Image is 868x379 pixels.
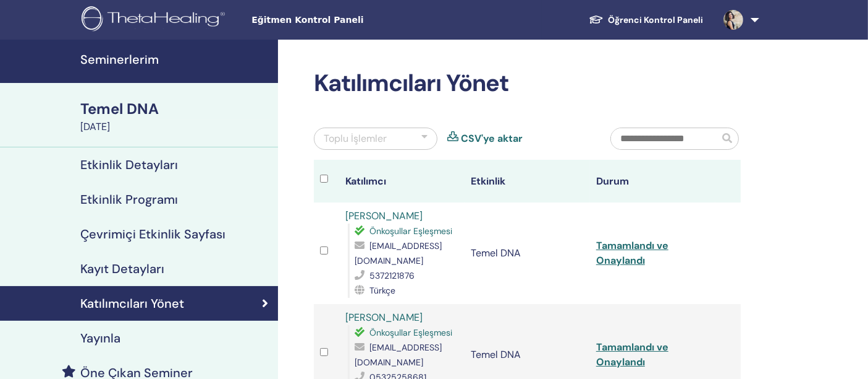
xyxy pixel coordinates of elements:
a: [PERSON_NAME] [345,209,423,222]
font: Temel DNA [80,99,159,118]
font: Öğrenci Kontrol Paneli [609,14,704,25]
a: Temel DNA[DATE] [73,98,278,134]
a: [PERSON_NAME] [345,311,423,324]
font: Temel DNA [471,348,521,361]
font: Etkinlik [471,175,505,188]
font: Temel DNA [471,246,521,259]
img: graduation-cap-white.svg [589,14,604,25]
font: Önkoşullar Eşleşmesi [369,327,452,338]
font: [EMAIL_ADDRESS][DOMAIN_NAME] [355,342,442,368]
a: Tamamlandı ve Onaylandı [596,341,668,368]
font: 5372121876 [369,270,415,281]
font: Etkinlik Detayları [80,157,178,173]
font: Kayıt Detayları [80,261,164,277]
font: Yayınla [80,330,120,346]
a: Öğrenci Kontrol Paneli [579,8,714,32]
font: Katılımcı [345,175,386,188]
img: logo.png [82,6,229,34]
font: Eğitmen Kontrol Paneli [251,15,363,25]
img: default.jpg [723,10,743,30]
font: Seminerlerim [80,51,159,68]
font: Katılımcıları Yönet [314,68,508,98]
font: Etkinlik Programı [80,191,178,207]
font: Çevrimiçi Etkinlik Sayfası [80,226,225,242]
font: [EMAIL_ADDRESS][DOMAIN_NAME] [355,240,442,266]
font: Durum [596,175,629,188]
a: CSV'ye aktar [461,131,523,146]
font: CSV'ye aktar [461,132,523,145]
font: Önkoşullar Eşleşmesi [369,225,452,237]
font: Türkçe [369,285,395,296]
a: Tamamlandı ve Onaylandı [596,239,668,267]
font: [DATE] [80,120,110,133]
font: Katılımcıları Yönet [80,295,184,311]
font: Toplu İşlemler [324,132,387,145]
